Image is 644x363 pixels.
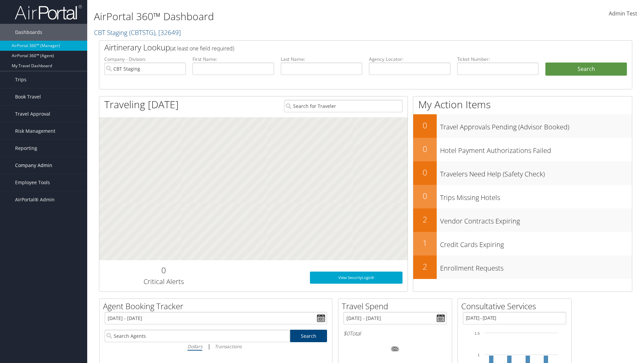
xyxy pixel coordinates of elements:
h2: 1 [413,237,437,249]
h1: My Action Items [413,97,632,112]
h2: 0 [413,120,437,131]
a: 0Travelers Need Help (Safety Check) [413,161,632,185]
h2: Agent Booking Tracker [103,300,332,312]
span: Risk Management [15,123,55,139]
h3: Hotel Payment Authorizations Failed [440,143,632,155]
a: View SecurityLogic® [310,272,402,284]
h3: Travelers Need Help (Safety Check) [440,166,632,179]
label: Last Name: [281,56,362,63]
a: 1Credit Cards Expiring [413,232,632,255]
h3: Enrollment Requests [440,260,632,273]
tspan: 0% [392,347,398,351]
i: Transactions [215,343,241,350]
h2: 0 [413,167,437,178]
h2: 0 [413,143,437,155]
span: Company Admin [15,157,52,174]
h3: Travel Approvals Pending (Advisor Booked) [440,119,632,132]
h2: Travel Spend [342,300,452,312]
span: Travel Approval [15,106,50,122]
span: Dashboards [15,24,42,41]
label: Ticket Number: [457,56,539,63]
span: Book Travel [15,88,41,105]
span: Admin Test [609,10,637,17]
h3: Trips Missing Hotels [440,190,632,202]
input: Search for Traveler [284,100,402,112]
a: CBT Staging [94,28,181,37]
input: Search Agents [105,330,290,342]
h6: Total [343,330,447,337]
span: Trips [15,71,26,88]
a: Admin Test [609,3,637,24]
h2: 0 [104,265,223,276]
span: AirPortal® Admin [15,191,55,208]
h2: Consultative Services [461,300,571,312]
a: 2Enrollment Requests [413,255,632,279]
h3: Credit Cards Expiring [440,237,632,249]
h2: 2 [413,214,437,225]
h1: Traveling [DATE] [104,97,179,112]
a: Search [290,330,327,342]
label: Company - Division: [104,56,186,63]
a: 2Vendor Contracts Expiring [413,208,632,232]
a: 0Hotel Payment Authorizations Failed [413,138,632,161]
label: Agency Locator: [369,56,450,63]
h1: AirPortal 360™ Dashboard [94,9,456,24]
span: , [ 32649 ] [155,28,181,37]
span: Reporting [15,140,37,157]
i: Dollars [187,343,202,350]
div: | [105,342,327,351]
tspan: 1.5 [475,331,480,335]
h2: 2 [413,261,437,272]
span: $0 [343,330,350,337]
span: ( CBTSTG ) [129,28,155,37]
h2: Airtinerary Lookup [104,42,583,53]
a: 0Trips Missing Hotels [413,185,632,208]
h2: 0 [413,190,437,202]
span: (at least one field required) [170,45,234,52]
button: Search [545,63,627,76]
a: 0Travel Approvals Pending (Advisor Booked) [413,114,632,138]
span: Employee Tools [15,174,50,191]
h3: Critical Alerts [104,277,223,286]
tspan: 1 [478,353,480,357]
img: airportal-logo.png [15,4,82,20]
h3: Vendor Contracts Expiring [440,213,632,226]
label: First Name: [193,56,274,63]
